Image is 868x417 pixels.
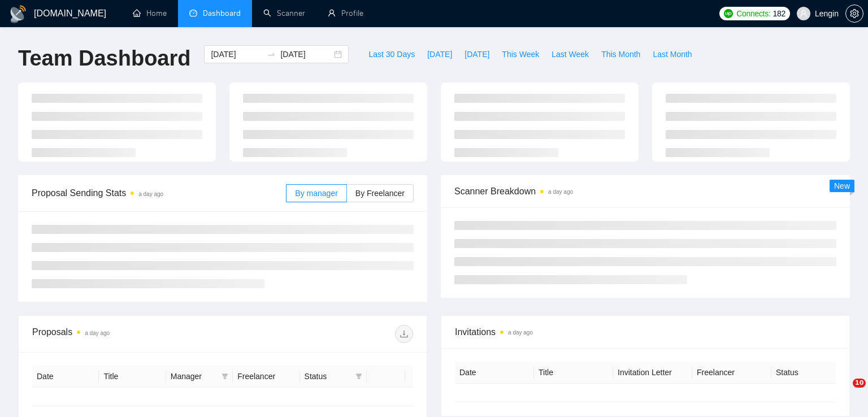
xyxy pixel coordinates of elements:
span: dashboard [189,9,197,17]
span: This Month [601,48,640,60]
span: [DATE] [465,48,489,60]
input: Start date [211,48,262,60]
span: filter [353,368,364,385]
span: This Week [502,48,539,60]
span: By Freelancer [355,189,405,198]
span: Proposal Sending Stats [32,186,286,200]
span: Last 30 Days [368,48,415,60]
a: searchScanner [263,8,305,18]
span: 182 [772,7,785,20]
span: filter [355,373,362,380]
time: a day ago [548,189,573,195]
th: Title [534,362,613,384]
span: By manager [295,189,337,198]
span: filter [219,368,231,385]
button: This Week [496,45,545,63]
th: Freelancer [233,366,300,388]
span: Connects: [736,7,770,20]
span: Invitations [455,325,836,339]
span: Last Month [653,48,692,60]
button: Last Month [646,45,698,63]
a: homeHome [133,8,167,18]
th: Invitation Letter [613,362,692,384]
th: Manager [166,366,233,388]
time: a day ago [508,329,533,336]
button: This Month [595,45,646,63]
time: a day ago [85,330,110,336]
span: setting [846,9,863,18]
iframe: Intercom live chat [830,379,857,406]
img: upwork-logo.png [724,9,733,18]
span: swap-right [267,50,276,59]
th: Date [32,366,99,388]
input: End date [280,48,332,60]
span: [DATE] [427,48,452,60]
a: userProfile [328,8,363,18]
span: Scanner Breakdown [454,184,836,198]
a: setting [845,9,863,18]
span: Dashboard [203,8,241,18]
span: 10 [853,379,866,388]
span: user [800,10,808,18]
span: to [267,50,276,59]
div: Proposals [32,325,223,343]
button: [DATE] [421,45,458,63]
h1: Team Dashboard [18,45,190,72]
time: a day ago [138,191,163,197]
span: New [834,181,850,190]
span: filter [222,373,228,380]
button: Last Week [545,45,595,63]
button: Last 30 Days [362,45,421,63]
span: Manager [171,370,217,383]
th: Title [99,366,166,388]
span: Status [305,370,351,383]
th: Date [455,362,534,384]
button: setting [845,5,863,23]
span: Last Week [552,48,589,60]
button: [DATE] [458,45,496,63]
th: Status [771,362,850,384]
img: logo [9,5,27,23]
th: Freelancer [692,362,771,384]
